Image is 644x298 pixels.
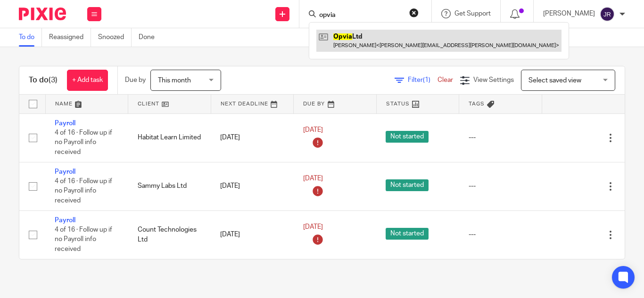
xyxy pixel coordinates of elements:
td: Count Technologies Ltd [128,210,211,259]
td: Habitat Learn Limited [128,113,211,162]
span: Not started [386,228,429,240]
span: (3) [49,76,58,84]
button: Clear [409,8,419,17]
span: Get Support [454,10,491,17]
span: Tags [469,101,485,106]
span: Not started [386,179,429,191]
a: + Add task [67,70,108,91]
a: Reassigned [49,28,91,47]
span: 4 of 16 · Follow up if no Payroll info received [55,226,112,252]
div: --- [469,133,533,142]
a: To do [19,28,42,47]
a: Clear [438,77,453,83]
p: [PERSON_NAME] [543,9,595,18]
img: Pixie [19,8,66,20]
div: --- [469,181,533,191]
td: [DATE] [211,210,294,259]
span: 4 of 16 · Follow up if no Payroll info received [55,178,112,204]
a: Snoozed [98,28,132,47]
span: Not started [386,131,429,143]
span: View Settings [473,77,514,83]
h1: To do [29,75,58,85]
span: [DATE] [303,224,323,231]
span: Select saved view [528,77,581,84]
a: Payroll [55,120,75,127]
span: This month [158,77,191,84]
span: 4 of 16 · Follow up if no Payroll info received [55,129,112,155]
a: Done [139,28,162,47]
input: Search [318,11,403,20]
td: [DATE] [211,113,294,162]
span: [DATE] [303,127,323,133]
span: Filter [408,77,438,83]
span: (1) [423,77,430,83]
a: Payroll [55,217,75,224]
td: [DATE] [211,162,294,210]
td: Sammy Labs Ltd [128,162,211,210]
img: svg%3E [600,7,615,22]
a: Payroll [55,169,75,175]
span: [DATE] [303,176,323,182]
p: Due by [125,75,146,85]
div: --- [469,230,533,239]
